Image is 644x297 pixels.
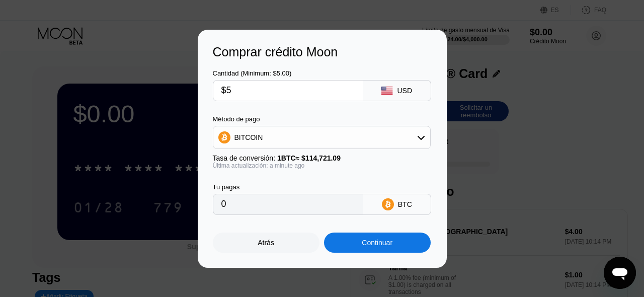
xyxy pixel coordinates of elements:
[324,233,431,253] div: Continuar
[362,239,392,247] div: Continuar
[213,127,430,147] div: BITCOIN
[213,154,431,162] div: Tasa de conversión:
[213,115,431,123] div: Método de pago
[277,154,341,162] span: 1 BTC ≈ $114,721.09
[213,183,363,191] div: Tu pagas
[213,162,431,169] div: Última actualización: a minute ago
[213,69,363,77] div: Cantidad (Minimum: $5.00)
[213,233,319,253] div: Atrás
[398,200,412,208] div: BTC
[604,257,636,289] iframe: Button to launch messaging window
[397,87,412,95] div: USD
[258,239,274,247] div: Atrás
[221,81,355,101] input: $0.00
[234,133,263,141] div: BITCOIN
[213,45,432,59] div: Comprar crédito Moon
